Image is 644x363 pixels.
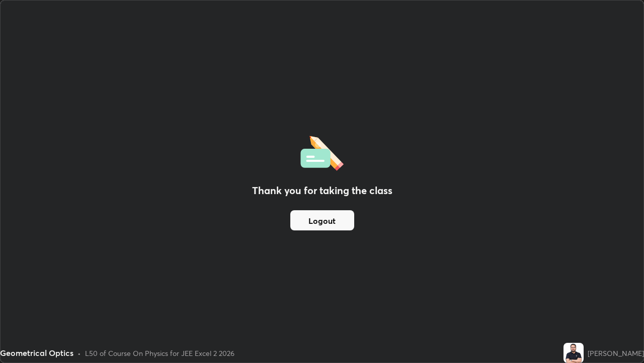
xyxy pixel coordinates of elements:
[563,343,584,363] img: 75b7adc8d7144db7b3983a723ea8425d.jpg
[300,133,344,171] img: offlineFeedback.1438e8b3.svg
[77,348,81,358] div: •
[252,183,392,198] h2: Thank you for taking the class
[290,210,354,230] button: Logout
[85,348,234,358] div: L50 of Course On Physics for JEE Excel 2 2026
[588,348,644,358] div: [PERSON_NAME]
